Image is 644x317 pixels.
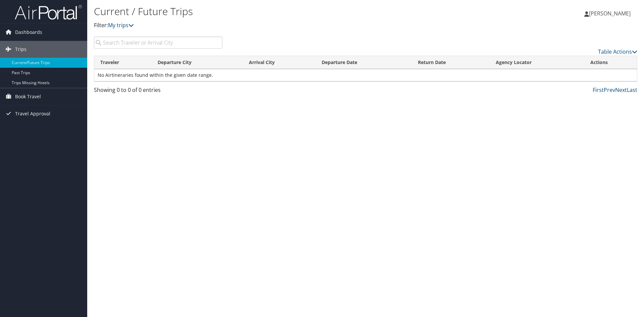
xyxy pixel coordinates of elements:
th: Return Date: activate to sort column ascending [412,56,490,69]
th: Departure City: activate to sort column ascending [152,56,243,69]
img: airportal-logo.png [15,4,82,20]
th: Agency Locator: activate to sort column ascending [490,56,584,69]
a: First [593,86,604,94]
span: Trips [15,41,26,58]
a: [PERSON_NAME] [584,3,637,23]
th: Arrival City: activate to sort column ascending [243,56,316,69]
span: [PERSON_NAME] [589,10,631,17]
th: Traveler: activate to sort column ascending [94,56,152,69]
p: Filter: [94,21,456,30]
span: Dashboards [15,24,42,41]
span: Book Travel [15,88,41,105]
a: Last [627,86,637,94]
th: Departure Date: activate to sort column descending [316,56,412,69]
td: No Airtineraries found within the given date range. [94,69,637,81]
a: Next [615,86,627,94]
div: Showing 0 to 0 of 0 entries [94,86,222,97]
a: Table Actions [598,48,637,55]
a: My trips [108,21,134,29]
h1: Current / Future Trips [94,4,456,18]
a: Prev [604,86,615,94]
span: Travel Approval [15,105,50,122]
th: Actions [584,56,637,69]
input: Search Traveler or Arrival City [94,37,222,49]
